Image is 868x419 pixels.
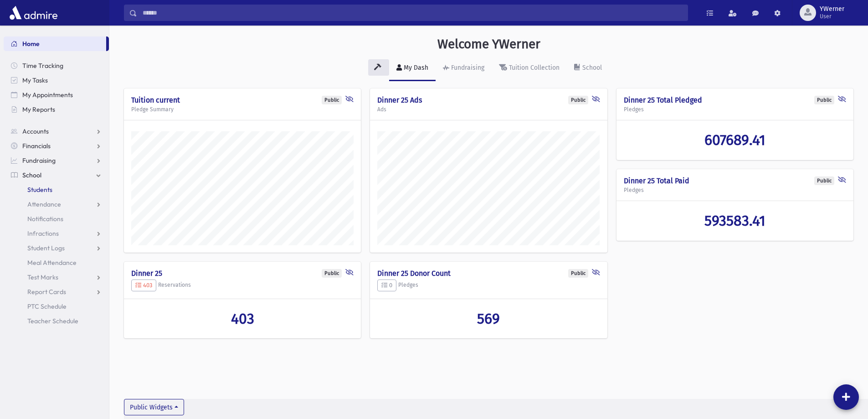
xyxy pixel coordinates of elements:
h5: Ads [377,106,600,113]
h3: Welcome YWerner [437,36,540,52]
a: Students [4,182,109,197]
span: 593583.41 [704,212,765,229]
div: Public [814,176,834,185]
h5: Reservations [131,279,354,291]
span: 403 [231,310,254,327]
a: Test Marks [4,270,109,285]
span: Notifications [27,215,63,223]
span: Fundraising [22,156,56,165]
span: 0 [381,282,392,289]
a: Home [4,36,106,51]
h4: Dinner 25 Donor Count [377,269,600,278]
button: Public Widgets [124,399,184,415]
div: Tuition Collection [507,64,560,72]
a: Tuition Collection [492,56,567,81]
span: User [820,13,844,20]
div: Public [322,269,342,278]
a: Time Tracking [4,58,109,73]
h4: Dinner 25 [131,269,354,278]
a: My Dash [389,56,436,81]
span: Time Tracking [22,62,63,70]
span: Student Logs [27,244,65,252]
h5: Pledge Summary [131,106,354,113]
div: My Dash [402,64,428,72]
a: Student Logs [4,241,109,255]
a: Report Cards [4,285,109,299]
span: YWerner [820,5,844,13]
span: 607689.41 [704,131,765,149]
div: Public [568,96,588,104]
button: 403 [131,279,156,291]
span: PTC Schedule [27,302,67,310]
div: Fundraising [449,64,484,72]
div: School [580,64,602,72]
a: Fundraising [436,56,492,81]
img: AdmirePro [7,4,60,22]
a: School [567,56,609,81]
div: Public [568,269,588,278]
span: Report Cards [27,288,66,296]
a: Teacher Schedule [4,314,109,328]
a: My Reports [4,102,109,117]
span: My Tasks [22,76,48,84]
a: 403 [131,310,354,327]
a: Meal Attendance [4,255,109,270]
span: School [22,171,41,179]
span: 403 [135,282,152,289]
span: Students [27,186,52,194]
span: My Reports [22,105,55,114]
span: Teacher Schedule [27,317,78,325]
a: Notifications [4,212,109,226]
span: Financials [22,142,51,150]
input: Search [137,5,688,21]
a: My Appointments [4,88,109,102]
div: Public [814,96,834,104]
a: 607689.41 [624,131,846,149]
a: School [4,168,109,182]
h5: Pledges [377,279,600,291]
span: Home [22,40,40,48]
h4: Tuition current [131,96,354,104]
h4: Dinner 25 Total Pledged [624,96,846,104]
a: Attendance [4,197,109,212]
span: Meal Attendance [27,259,77,267]
a: PTC Schedule [4,299,109,314]
h5: Pledges [624,106,846,113]
a: 593583.41 [624,212,846,229]
a: Financials [4,139,109,153]
a: Infractions [4,226,109,241]
h4: Dinner 25 Total Paid [624,176,846,185]
a: Accounts [4,124,109,139]
span: Infractions [27,229,59,238]
div: Public [322,96,342,104]
span: Accounts [22,127,49,135]
h5: Pledges [624,187,846,193]
span: Attendance [27,200,61,208]
a: My Tasks [4,73,109,88]
span: My Appointments [22,91,73,99]
a: 569 [377,310,600,327]
h4: Dinner 25 Ads [377,96,600,104]
a: Fundraising [4,153,109,168]
span: Test Marks [27,273,58,281]
button: 0 [377,279,396,291]
span: 569 [477,310,500,327]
